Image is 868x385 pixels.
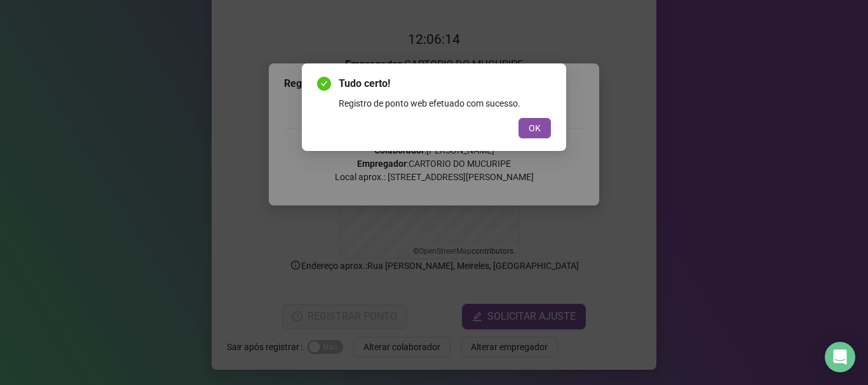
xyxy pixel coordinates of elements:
span: Tudo certo! [339,76,551,91]
div: Registro de ponto web efetuado com sucesso. [339,96,551,110]
span: OK [529,121,541,135]
span: check-circle [317,77,331,91]
button: OK [519,118,551,138]
div: Open Intercom Messenger [825,342,855,372]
